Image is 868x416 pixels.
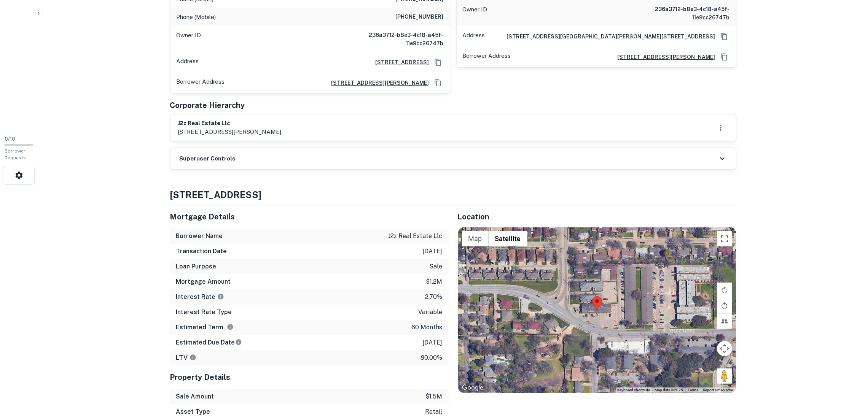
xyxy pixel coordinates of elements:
[458,211,736,222] h5: Location
[425,292,443,302] p: 2.70%
[463,5,487,22] p: Owner ID
[170,188,736,202] h4: [STREET_ADDRESS]
[460,383,485,393] a: Open this area in Google Maps (opens a new window)
[718,31,730,42] button: Copy Address
[170,100,245,111] h5: Corporate Hierarchy
[176,323,234,332] h6: Estimated Term
[170,372,449,383] h5: Property Details
[423,247,443,256] p: [DATE]
[655,388,683,392] span: Map data ©2025
[176,292,224,302] h6: Interest Rate
[432,57,444,68] button: Copy Address
[177,13,216,22] p: Phone (Mobile)
[718,51,730,63] button: Copy Address
[717,298,732,313] button: Rotate map counterclockwise
[235,339,242,346] svg: Estimate is based on a standard schedule for this type of loan.
[639,5,730,22] h6: 236a3712-b8e3-4c18-a45f-11e9cc26747b
[463,31,485,42] p: Address
[176,353,196,362] h6: LTV
[176,338,242,347] h6: Estimated Due Date
[717,341,732,356] button: Map camera controls
[190,354,196,361] svg: LTVs displayed on the website are for informational purposes only and may be reported incorrectly...
[460,383,485,393] img: Google
[489,231,527,246] button: Show satellite imagery
[369,58,429,67] a: [STREET_ADDRESS]
[717,314,732,329] button: Tilt map
[180,154,236,163] h6: Superuser Controls
[178,119,282,128] h6: j2z real estate llc
[176,392,214,401] h6: Sale Amount
[325,79,429,87] a: [STREET_ADDRESS][PERSON_NAME]
[217,293,224,300] svg: The interest rates displayed on the website are for informational purposes only and may be report...
[176,277,231,286] h6: Mortgage Amount
[412,323,443,332] p: 60 months
[177,57,199,68] p: Address
[178,127,282,137] p: [STREET_ADDRESS][PERSON_NAME]
[396,13,444,22] h6: [PHONE_NUMBER]
[717,283,732,298] button: Rotate map clockwise
[501,32,715,41] a: [STREET_ADDRESS][GEOGRAPHIC_DATA][PERSON_NAME][STREET_ADDRESS]
[430,262,443,271] p: sale
[419,308,443,317] p: variable
[426,277,443,286] p: $1.2m
[426,392,443,401] p: $1.5m
[618,387,650,393] button: Keyboard shortcuts
[432,77,444,89] button: Copy Address
[688,388,699,392] a: Terms
[5,148,26,160] span: Borrower Requests
[389,232,443,241] p: j2z real estate llc
[830,355,868,392] iframe: Chat Widget
[170,211,449,222] h5: Mortgage Details
[463,51,511,63] p: Borrower Address
[177,77,225,89] p: Borrower Address
[5,136,15,142] span: 0 / 10
[423,338,443,347] p: [DATE]
[176,247,227,256] h6: Transaction Date
[352,31,444,48] h6: 236a3712-b8e3-4c18-a45f-11e9cc26747b
[462,231,489,246] button: Show street map
[176,262,217,271] h6: Loan Purpose
[703,388,734,392] a: Report a map error
[612,53,715,61] a: [STREET_ADDRESS][PERSON_NAME]
[717,231,732,246] button: Toggle fullscreen view
[421,353,443,362] p: 80.00%
[177,31,201,48] p: Owner ID
[227,324,234,330] svg: Term is based on a standard schedule for this type of loan.
[176,232,223,241] h6: Borrower Name
[176,308,232,317] h6: Interest Rate Type
[717,368,732,384] button: Drag Pegman onto the map to open Street View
